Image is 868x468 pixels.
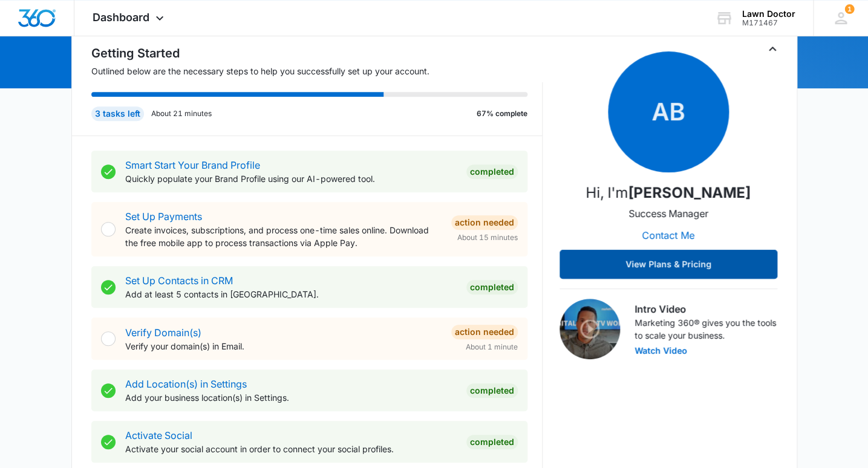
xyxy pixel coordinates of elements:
button: Watch Video [635,346,687,355]
button: Contact Me [630,221,706,250]
a: Activate Social [125,429,192,441]
div: Completed [466,435,518,449]
span: 1 [844,4,854,14]
div: Action Needed [451,215,518,230]
span: About 15 minutes [457,232,518,243]
div: Completed [466,383,518,398]
p: Outlined below are the necessary steps to help you successfully set up your account. [91,65,543,77]
img: Intro Video [560,299,620,359]
button: View Plans & Pricing [560,250,777,279]
h3: Intro Video [635,302,777,316]
div: Completed [466,164,518,179]
div: 3 tasks left [91,106,144,121]
p: Add your business location(s) in Settings. [125,391,457,404]
div: notifications count [844,4,854,14]
div: Completed [466,280,518,294]
div: account name [742,9,795,19]
span: Dashboard [93,11,149,24]
a: Set Up Payments [125,210,202,223]
p: About 21 minutes [151,108,212,119]
a: Set Up Contacts in CRM [125,275,233,287]
p: Hi, I'm [586,182,751,204]
button: Toggle Collapse [765,42,780,56]
span: AB [608,51,729,172]
p: Quickly populate your Brand Profile using our AI-powered tool. [125,172,457,185]
p: Verify your domain(s) in Email. [125,340,442,353]
p: Add at least 5 contacts in [GEOGRAPHIC_DATA]. [125,288,457,301]
div: account id [742,19,795,27]
strong: [PERSON_NAME] [628,184,751,201]
p: Activate your social account in order to connect your social profiles. [125,443,457,455]
p: 67% complete [477,108,527,119]
h2: Getting Started [91,44,543,62]
a: Smart Start Your Brand Profile [125,159,260,171]
p: Create invoices, subscriptions, and process one-time sales online. Download the free mobile app t... [125,224,442,249]
span: About 1 minute [466,342,518,353]
p: Success Manager [628,206,708,221]
div: Action Needed [451,325,518,339]
a: Verify Domain(s) [125,327,201,339]
p: Marketing 360® gives you the tools to scale your business. [635,316,777,342]
a: Add Location(s) in Settings [125,378,247,390]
